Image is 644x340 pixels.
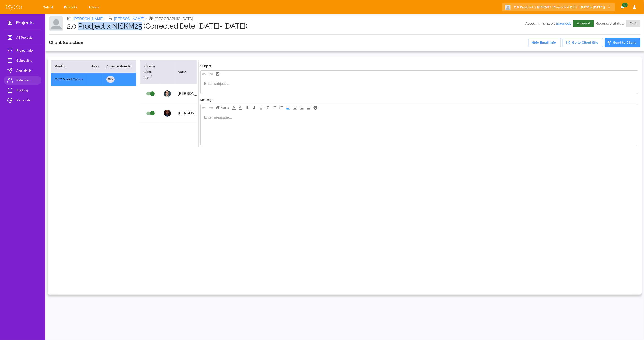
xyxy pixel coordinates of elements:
p: Account manager: [525,21,571,26]
th: Approved/Needed [103,60,136,73]
span: Project Info [16,48,38,53]
span: Scheduling [16,58,38,63]
a: Selection [4,76,41,85]
button: Italic [251,104,258,111]
h3: Projects [16,20,34,27]
h1: 2.0 Prodject x NISKM25 (Corrected Date: [DATE]- [DATE]) [67,22,525,30]
div: 0 / 5 [106,76,115,83]
img: profile_picture [164,110,171,117]
button: Highlight Color [237,104,244,111]
button: Justify [305,104,312,111]
img: Client logo [49,16,63,31]
button: Notifications [619,3,627,12]
button: Emoji [312,104,319,111]
th: Show in Client Site [140,60,160,84]
th: Name [174,60,212,84]
h3: Client Selection [49,40,83,45]
a: Projects [61,3,82,12]
a: mauriceb [556,22,571,25]
button: Text Color [231,104,237,111]
img: Client logo [505,5,511,10]
button: Bold [244,104,251,111]
th: Notes [87,60,103,73]
a: Scheduling [4,56,41,65]
button: Align Left [285,104,292,111]
a: All Projects [4,33,41,42]
a: Booking [4,86,41,95]
li: • [146,16,147,22]
span: Availability [16,68,38,73]
button: Bullet List [271,104,278,111]
img: eye5 [5,4,22,11]
p: [PERSON_NAME] [178,91,208,96]
div: Subject [200,64,638,69]
span: Reconcile [16,98,38,103]
li: • [106,16,107,22]
button: Align Center [292,104,298,111]
a: Project Info [4,46,41,55]
img: profile_picture [164,90,171,97]
button: Numbered List [278,104,285,111]
button: Align Right [298,104,305,111]
span: Selection [16,78,38,83]
a: Reconcile [4,96,41,105]
td: OCC Model Caterer [51,72,87,86]
p: [GEOGRAPHIC_DATA] [155,16,193,22]
span: 10 [622,3,628,7]
a: [PERSON_NAME] [114,16,144,22]
p: Reconcile Status: [596,20,640,27]
button: Send to Client [605,38,640,47]
span: Approved [574,21,593,26]
button: Go to Client Site [563,38,603,47]
div: Message [200,98,638,102]
a: Talent [40,3,58,12]
span: Booking [16,88,38,93]
a: Admin [85,3,103,12]
p: [PERSON_NAME] [178,110,208,116]
button: Font size [214,104,231,111]
a: [PERSON_NAME] [73,16,104,22]
button: Emoji [214,71,221,77]
a: Availability [4,66,41,75]
span: Normal [221,106,230,110]
button: 2.0 Prodject x NISKM25 (Corrected Date: [DATE]- [DATE]) [502,3,615,12]
span: Draft [627,21,639,26]
button: Hide Email Info [529,38,561,47]
span: All Projects [16,35,38,40]
button: Underline [258,104,264,111]
button: Strikethrough [264,104,271,111]
th: Position [51,60,87,73]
